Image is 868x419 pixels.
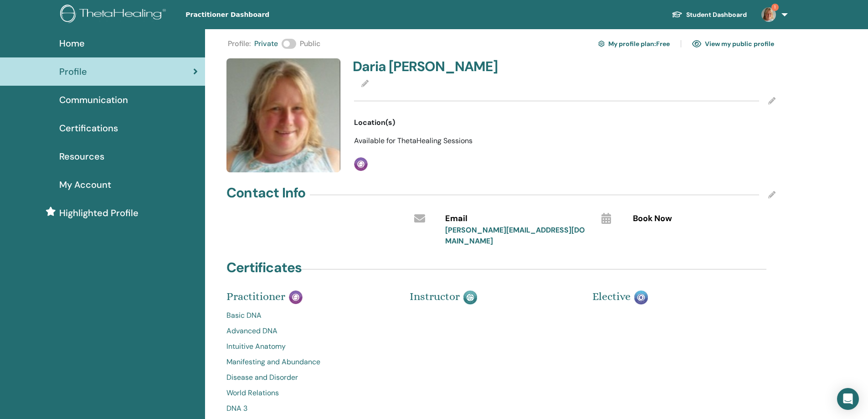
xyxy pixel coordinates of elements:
[410,290,460,303] span: Instructor
[226,372,396,383] a: Disease and Disorder
[226,185,305,201] h4: Contact Info
[226,310,396,321] a: Basic DNA
[692,36,774,51] a: View my public profile
[226,357,396,367] a: Manifesting and Abundance
[59,121,118,135] span: Certifications
[598,39,605,48] img: cog.svg
[353,58,559,75] h4: Daria [PERSON_NAME]
[761,7,776,22] img: default.jpg
[664,6,754,23] a: Student Dashboard
[226,341,396,352] a: Intuitive Anatomy
[59,36,85,50] span: Home
[226,290,285,303] span: Practitioner
[226,326,396,336] a: Advanced DNA
[228,38,251,49] span: Profile :
[598,36,670,51] a: My profile plan:Free
[300,38,320,49] span: Public
[354,117,395,128] span: Location(s)
[59,150,104,163] span: Resources
[445,213,467,225] span: Email
[771,4,779,11] span: 1
[445,225,585,246] a: [PERSON_NAME][EMAIL_ADDRESS][DOMAIN_NAME]
[633,213,672,225] span: Book Now
[60,5,169,25] img: logo.png
[185,10,322,20] span: Practitioner Dashboard
[226,259,302,276] h4: Certificates
[226,403,396,414] a: DNA 3
[226,58,340,172] img: default.jpg
[226,388,396,398] a: World Relations
[837,388,859,410] div: Open Intercom Messenger
[592,290,631,303] span: Elective
[59,178,111,191] span: My Account
[692,40,701,48] img: eye.svg
[672,10,683,18] img: graduation-cap-white.svg
[254,38,278,49] span: Private
[354,136,473,145] span: Available for ThetaHealing Sessions
[59,93,128,107] span: Communication
[59,65,87,78] span: Profile
[59,206,139,220] span: Highlighted Profile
